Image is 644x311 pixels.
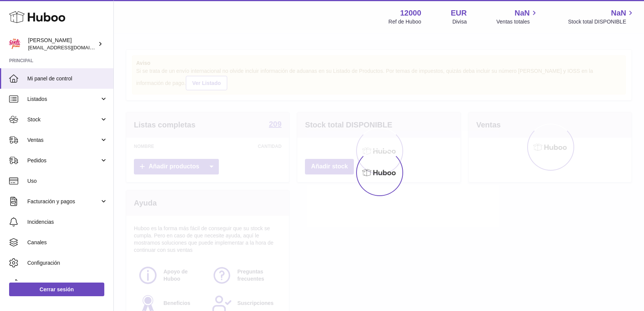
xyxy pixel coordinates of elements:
span: Devoluciones [27,280,108,287]
span: Facturación y pagos [27,198,100,205]
strong: 12000 [400,8,421,18]
a: NaN Ventas totales [496,8,539,25]
div: [PERSON_NAME] [28,37,96,51]
span: Mi panel de control [27,75,108,82]
span: Ventas totales [496,18,539,25]
div: Ref de Huboo [388,18,421,25]
a: Cerrar sesión [9,283,104,296]
span: NaN [611,8,626,18]
span: [EMAIL_ADDRESS][DOMAIN_NAME] [28,44,112,50]
span: Pedidos [27,157,100,164]
span: NaN [515,8,530,18]
span: Configuración [27,259,108,267]
span: Incidencias [27,218,108,226]
span: Ventas [27,137,100,144]
a: NaN Stock total DISPONIBLE [568,8,635,25]
span: Stock [27,116,100,123]
img: mar@ensuelofirme.com [9,38,20,50]
div: Divisa [452,18,467,25]
span: Uso [27,177,108,185]
span: Canales [27,239,108,246]
span: Stock total DISPONIBLE [568,18,635,25]
strong: EUR [451,8,467,18]
span: Listados [27,96,100,103]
